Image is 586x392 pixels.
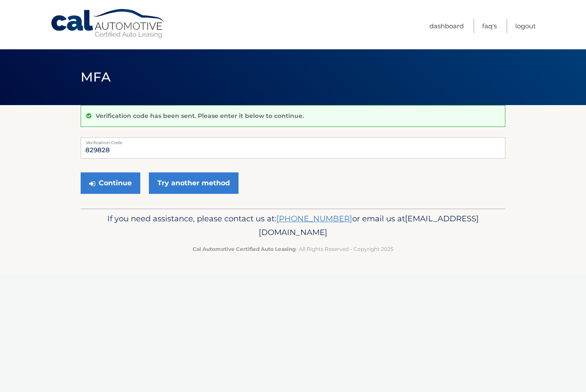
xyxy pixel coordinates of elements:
a: Try another method [149,172,239,194]
label: Verification Code [81,137,505,144]
button: Continue [81,172,140,194]
a: FAQ's [482,19,497,33]
p: Verification code has been sent. Please enter it below to continue. [96,112,304,120]
p: If you need assistance, please contact us at: or email us at [86,212,500,239]
p: - All Rights Reserved - Copyright 2025 [86,244,500,253]
a: Dashboard [429,19,464,33]
a: Cal Automotive [50,9,166,39]
strong: Cal Automotive Certified Auto Leasing [193,246,296,252]
input: Verification Code [81,137,505,159]
a: Logout [515,19,536,33]
span: [EMAIL_ADDRESS][DOMAIN_NAME] [259,214,479,237]
a: [PHONE_NUMBER] [276,214,352,223]
span: MFA [81,69,111,85]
